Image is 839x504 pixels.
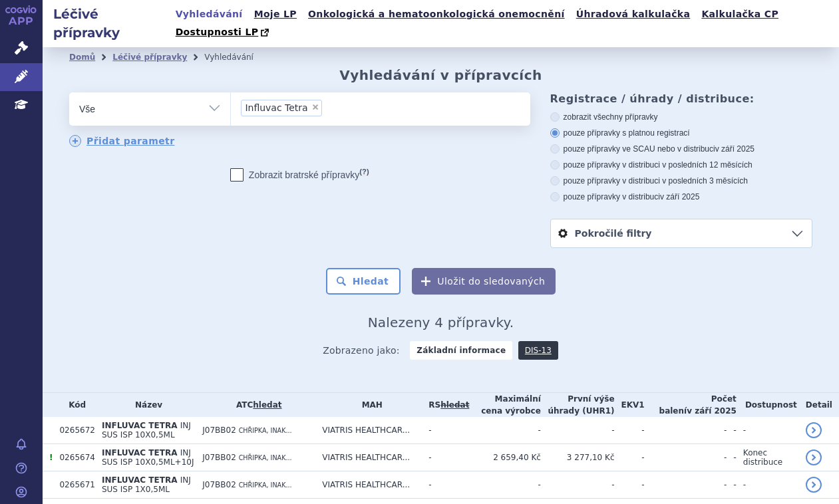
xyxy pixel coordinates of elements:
[469,444,540,471] td: 2 659,40 Kč
[550,128,812,138] label: pouze přípravky s platnou registrací
[550,191,812,202] label: pouze přípravky v distribuci
[727,444,737,471] td: -
[102,475,178,485] span: INFLUVAC TETRA
[550,160,812,170] label: pouze přípravky v distribuci v posledních 12 měsících
[422,393,469,417] th: RS
[469,393,540,417] th: Maximální cena výrobce
[196,393,315,417] th: ATC
[239,481,292,489] span: CHŘIPKA, INAK...
[645,444,727,471] td: -
[53,417,94,444] td: 0265672
[53,471,94,499] td: 0265671
[315,417,422,444] td: VIATRIS HEALTHCAR...
[541,417,615,444] td: -
[550,144,812,154] label: pouze přípravky ve SCAU nebo v distribuci
[550,92,812,105] h3: Registrace / úhrady / distribuce:
[615,471,645,499] td: -
[737,471,799,499] td: -
[53,444,94,471] td: 0265674
[550,176,812,186] label: pouze přípravky v distribuci v posledních 3 měsících
[326,268,401,295] button: Hledat
[323,341,400,360] span: Zobrazeno jako:
[541,471,615,499] td: -
[737,393,799,417] th: Dostupnost
[49,453,53,462] span: Tento přípravek má více úhrad.
[53,393,94,417] th: Kód
[715,144,755,154] span: v září 2025
[550,112,812,122] label: zobrazit všechny přípravky
[315,393,422,417] th: MAH
[69,53,95,62] a: Domů
[440,400,469,410] del: hledat
[239,454,292,461] span: CHŘIPKA, INAK...
[202,453,236,462] span: J07BB02
[687,406,737,416] span: v září 2025
[102,475,191,494] span: INJ SUS ISP 1X0,5ML
[230,168,369,182] label: Zobrazit bratrské přípravky
[172,23,276,42] a: Dostupnosti LP
[204,47,271,67] li: Vyhledávání
[615,417,645,444] td: -
[239,427,292,434] span: CHŘIPKA, INAK...
[469,471,540,499] td: -
[645,417,727,444] td: -
[359,168,369,176] abbr: (?)
[799,393,839,417] th: Detail
[806,422,822,438] a: detail
[541,444,615,471] td: 3 277,10 Kč
[660,192,699,201] span: v září 2025
[339,67,542,83] h2: Vyhledávání v přípravcích
[102,421,191,440] span: INJ SUS ISP 10X0,5ML
[95,393,196,417] th: Název
[645,471,727,499] td: -
[102,448,194,467] span: INJ SUS ISP 10X0,5ML+10J
[440,400,469,410] a: vyhledávání neobsahuje žádnou platnou referenční skupinu
[315,444,422,471] td: VIATRIS HEALTHCAR...
[422,471,469,499] td: -
[250,5,301,23] a: Moje LP
[172,5,247,23] a: Vyhledávání
[245,103,307,112] span: Influvac Tetra
[43,5,172,42] h2: Léčivé přípravky
[469,417,540,444] td: -
[806,477,822,493] a: detail
[551,219,812,247] a: Pokročilé filtry
[253,400,281,410] a: hledat
[541,393,615,417] th: První výše úhrady (UHR1)
[69,135,175,147] a: Přidat parametr
[727,417,737,444] td: -
[422,444,469,471] td: -
[410,341,512,360] strong: Základní informace
[615,444,645,471] td: -
[615,393,645,417] th: EKV1
[806,449,822,465] a: detail
[412,268,556,295] button: Uložit do sledovaných
[315,471,422,499] td: VIATRIS HEALTHCAR...
[697,5,782,23] a: Kalkulačka CP
[176,27,259,37] span: Dostupnosti LP
[727,471,737,499] td: -
[326,99,333,116] input: Influvac Tetra
[311,103,319,111] span: ×
[572,5,695,23] a: Úhradová kalkulačka
[645,393,737,417] th: Počet balení
[368,315,514,330] span: Nalezeny 4 přípravky.
[518,341,558,360] a: DIS-13
[737,417,799,444] td: -
[737,444,799,471] td: Konec distribuce
[112,53,187,62] a: Léčivé přípravky
[202,480,236,489] span: J07BB02
[304,5,569,23] a: Onkologická a hematoonkologická onemocnění
[102,448,178,457] span: INFLUVAC TETRA
[422,417,469,444] td: -
[102,421,178,430] span: INFLUVAC TETRA
[202,426,236,435] span: J07BB02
